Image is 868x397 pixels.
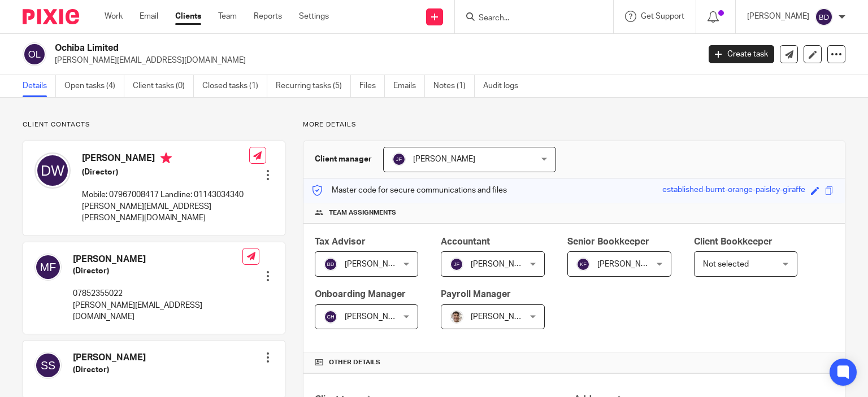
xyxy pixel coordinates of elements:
img: svg%3E [450,258,463,271]
h5: (Director) [82,167,249,178]
span: Client Bookkeeper [694,237,772,246]
span: Get Support [641,12,684,20]
span: [PERSON_NAME] [471,260,533,268]
p: 07852355022 [73,288,242,299]
span: Other details [329,358,380,367]
img: svg%3E [815,8,833,26]
h4: [PERSON_NAME] [73,352,146,364]
p: Master code for secure communications and files [312,185,507,196]
span: [PERSON_NAME] [345,313,407,321]
a: Clients [175,11,201,22]
span: [PERSON_NAME] [597,260,659,268]
p: [PERSON_NAME][EMAIL_ADDRESS][DOMAIN_NAME] [55,55,692,66]
a: Recurring tasks (5) [276,75,351,97]
span: [PERSON_NAME] [471,313,533,321]
img: Pixie [23,9,79,24]
img: svg%3E [392,152,406,166]
h4: [PERSON_NAME] [73,254,242,265]
i: Primary [160,152,172,164]
a: Open tasks (4) [64,75,124,97]
img: PXL_20240409_141816916.jpg [450,310,463,324]
a: Email [140,11,158,22]
a: Emails [393,75,425,97]
img: svg%3E [34,352,62,379]
p: More details [303,120,845,129]
a: Reports [254,11,282,22]
p: Mobile: 07967008417 Landline: 01143034340 [82,189,249,200]
h2: Ochiba Limited [55,42,565,54]
p: [PERSON_NAME] [747,11,809,22]
img: svg%3E [34,254,62,281]
input: Search [478,14,579,24]
a: Details [23,75,56,97]
a: Notes (1) [433,75,475,97]
a: Client tasks (0) [133,75,194,97]
a: Settings [299,11,329,22]
span: Onboarding Manager [315,290,406,299]
span: Payroll Manager [441,290,511,299]
img: svg%3E [324,310,337,324]
h5: (Director) [73,364,146,376]
span: [PERSON_NAME] [413,155,475,163]
span: Accountant [441,237,490,246]
h3: Client manager [315,154,372,165]
a: Files [359,75,385,97]
img: svg%3E [34,152,71,189]
img: svg%3E [576,258,590,271]
a: Work [105,11,123,22]
p: [PERSON_NAME][EMAIL_ADDRESS][DOMAIN_NAME] [73,300,242,323]
span: [PERSON_NAME] [345,260,407,268]
img: svg%3E [23,42,46,66]
span: Senior Bookkeeper [567,237,649,246]
span: Team assignments [329,208,396,217]
a: Team [218,11,237,22]
div: established-burnt-orange-paisley-giraffe [662,184,805,197]
p: [PERSON_NAME][EMAIL_ADDRESS][PERSON_NAME][DOMAIN_NAME] [82,201,249,224]
a: Closed tasks (1) [202,75,267,97]
h4: [PERSON_NAME] [82,152,249,167]
span: Not selected [703,260,749,268]
a: Audit logs [483,75,527,97]
a: Create task [709,45,774,63]
p: Client contacts [23,120,285,129]
h5: (Director) [73,265,242,277]
img: svg%3E [324,258,337,271]
span: Tax Advisor [315,237,366,246]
